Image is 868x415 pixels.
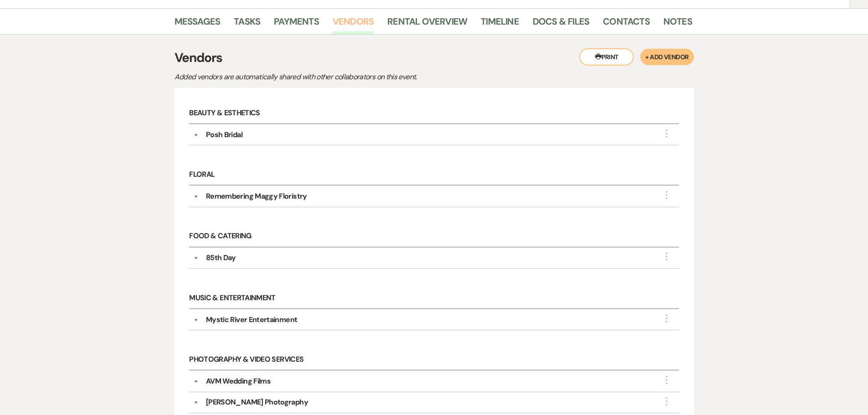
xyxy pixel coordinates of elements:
button: Print [579,48,634,66]
button: ▼ [191,133,202,137]
a: Vendors [333,14,374,34]
h6: Beauty & Esthetics [189,103,678,124]
p: Added vendors are automatically shared with other collaborators on this event. [175,71,493,83]
div: Remembering Maggy Floristry [206,191,307,202]
a: Timeline [481,14,519,34]
a: Notes [663,14,692,34]
a: Payments [274,14,319,34]
div: Mystic River Entertainment [206,314,297,325]
div: [PERSON_NAME] Photography [206,397,308,408]
div: AVM Wedding Films [206,376,271,387]
button: ▼ [191,194,202,199]
a: Tasks [234,14,260,34]
div: 85th Day [206,252,236,263]
a: Rental Overview [387,14,467,34]
div: Posh Bridal [206,129,242,140]
h6: Floral [189,164,678,186]
a: Messages [175,14,221,34]
button: ▼ [191,379,202,384]
button: ▼ [191,318,202,322]
button: + Add Vendor [640,49,693,65]
h6: Photography & Video Services [189,349,678,371]
a: Docs & Files [533,14,589,34]
button: ▼ [191,400,202,405]
h6: Music & Entertainment [189,288,678,309]
button: ▼ [191,256,202,260]
a: Contacts [603,14,650,34]
h6: Food & Catering [189,226,678,248]
h3: Vendors [175,48,694,67]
